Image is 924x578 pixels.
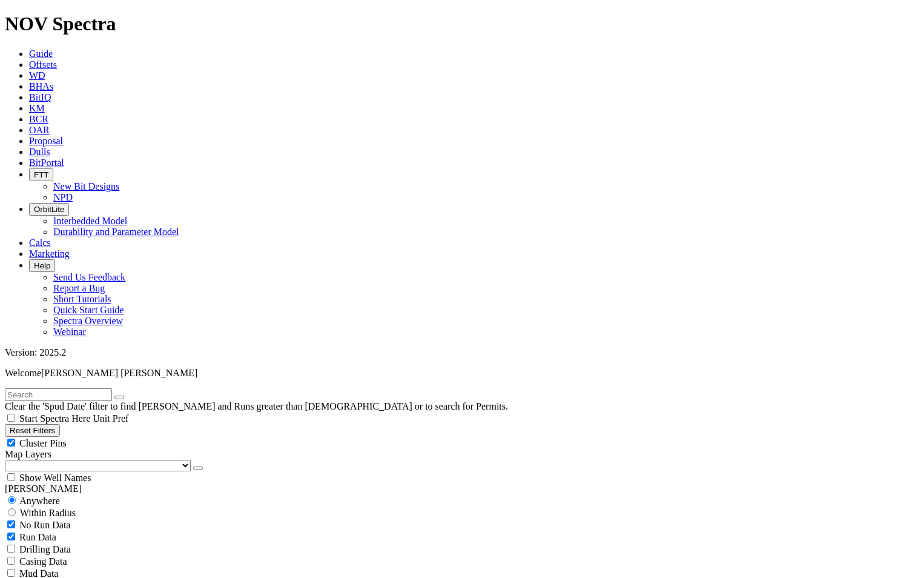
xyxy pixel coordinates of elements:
[41,368,197,378] span: [PERSON_NAME] [PERSON_NAME]
[19,544,71,554] span: Drilling Data
[29,136,63,146] a: Proposal
[29,114,48,124] a: BCR
[29,147,50,157] a: Dulls
[34,205,64,214] span: OrbitLite
[29,259,55,272] button: Help
[29,81,53,91] a: BHAs
[53,216,127,226] a: Interbedded Model
[53,227,179,237] a: Durability and Parameter Model
[19,520,70,530] span: No Run Data
[29,203,69,216] button: OrbitLite
[5,13,919,35] h1: NOV Spectra
[34,170,48,179] span: FTT
[19,496,60,506] span: Anywhere
[93,413,128,424] span: Unit Pref
[53,316,123,326] a: Spectra Overview
[19,438,67,448] span: Cluster Pins
[34,261,50,270] span: Help
[19,532,56,542] span: Run Data
[29,238,51,248] a: Calcs
[29,48,53,59] a: Guide
[29,158,64,168] a: BitPortal
[29,92,51,102] a: BitIQ
[29,59,57,70] a: Offsets
[20,508,76,518] span: Within Radius
[29,248,70,259] a: Marketing
[5,388,112,401] input: Search
[53,283,105,293] a: Report a Bug
[5,368,919,379] p: Welcome
[19,556,67,566] span: Casing Data
[5,424,60,437] button: Reset Filters
[53,305,124,315] a: Quick Start Guide
[5,401,508,411] span: Clear the 'Spud Date' filter to find [PERSON_NAME] and Runs greater than [DEMOGRAPHIC_DATA] or to...
[19,473,91,483] span: Show Well Names
[29,125,50,135] a: OAR
[29,168,53,181] button: FTT
[19,413,90,424] span: Start Spectra Here
[53,272,125,282] a: Send Us Feedback
[53,294,111,304] a: Short Tutorials
[53,181,119,191] a: New Bit Designs
[29,70,45,81] a: WD
[53,192,73,202] a: NPD
[29,103,45,113] a: KM
[5,347,919,358] div: Version: 2025.2
[5,449,51,459] span: Map Layers
[5,483,919,494] div: [PERSON_NAME]
[7,414,15,422] input: Start Spectra Here
[53,327,86,337] a: Webinar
